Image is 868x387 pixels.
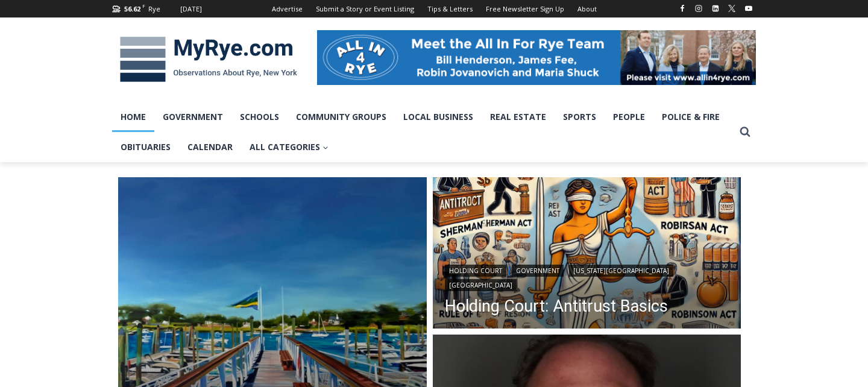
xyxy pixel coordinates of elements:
img: Holding Court Anti Trust Basics Illustration DALLE 2025-10-14 [433,177,741,332]
a: Home [112,102,154,132]
a: Government [154,102,231,132]
span: F [142,2,145,9]
span: All Categories [250,140,329,154]
a: YouTube [741,1,756,16]
a: [US_STATE][GEOGRAPHIC_DATA] [569,265,673,277]
span: 56.62 [124,4,140,13]
div: Rye [148,4,160,14]
a: Holding Court [445,265,506,277]
a: Calendar [179,132,241,162]
a: Government [512,265,564,277]
div: [DATE] [180,4,202,14]
a: People [605,102,653,132]
a: Police & Fire [653,102,728,132]
a: Schools [231,102,288,132]
a: Real Estate [482,102,555,132]
button: View Search Form [734,121,756,143]
nav: Primary Navigation [112,102,734,163]
div: | | | [445,262,729,291]
a: Community Groups [288,102,395,132]
a: Facebook [675,1,690,16]
a: Local Business [395,102,482,132]
a: Read More Holding Court: Antitrust Basics [433,177,741,332]
a: Sports [555,102,605,132]
a: Obituaries [112,132,179,162]
img: MyRye.com [112,28,305,91]
img: All in for Rye [317,30,756,84]
a: Linkedin [708,1,723,16]
a: Holding Court: Antitrust Basics [445,297,729,315]
a: All Categories [241,132,337,162]
a: Instagram [691,1,706,16]
a: X [725,1,739,16]
a: [GEOGRAPHIC_DATA] [445,279,517,291]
